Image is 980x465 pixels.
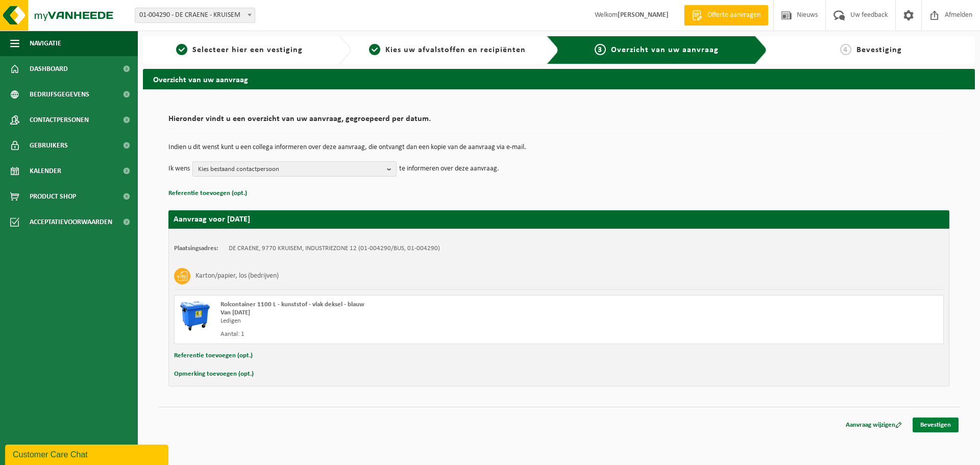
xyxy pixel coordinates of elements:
button: Referentie toevoegen (opt.) [168,187,247,200]
span: Kalender [30,158,61,184]
span: Selecteer hier een vestiging [192,46,303,54]
strong: Van [DATE] [220,309,250,316]
p: te informeren over deze aanvraag. [399,161,499,177]
strong: Plaatsingsadres: [174,245,218,252]
a: Aanvraag wijzigen [838,418,910,432]
span: 01-004290 - DE CRAENE - KRUISEM [135,8,255,23]
span: Gebruikers [30,133,68,158]
span: Kies uw afvalstoffen en recipiënten [385,46,526,54]
span: Overzicht van uw aanvraag [611,46,719,54]
iframe: chat widget [5,443,170,465]
span: Rolcontainer 1100 L - kunststof - vlak deksel - blauw [220,301,364,308]
a: Bevestigen [913,418,959,432]
strong: Aanvraag voor [DATE] [174,215,250,224]
a: 1Selecteer hier een vestiging [148,44,331,56]
a: 2Kies uw afvalstoffen en recipiënten [356,44,539,56]
button: Referentie toevoegen (opt.) [174,349,253,362]
h3: Karton/papier, los (bedrijven) [195,268,279,284]
button: Opmerking toevoegen (opt.) [174,368,254,381]
p: Indien u dit wenst kunt u een collega informeren over deze aanvraag, die ontvangt dan een kopie v... [168,144,949,151]
span: Acceptatievoorwaarden [30,209,112,235]
div: Ledigen [220,317,600,325]
span: 01-004290 - DE CRAENE - KRUISEM [135,8,255,22]
img: WB-1100-HPE-BE-01.png [180,301,210,331]
span: Dashboard [30,56,68,82]
span: Contactpersonen [30,107,89,133]
h2: Hieronder vindt u een overzicht van uw aanvraag, gegroepeerd per datum. [168,115,949,129]
h2: Overzicht van uw aanvraag [143,69,975,89]
span: Bevestiging [856,46,902,54]
p: Ik wens [168,161,190,177]
span: Bedrijfsgegevens [30,82,89,107]
span: Navigatie [30,31,61,56]
span: 2 [369,44,380,55]
span: Offerte aanvragen [705,10,763,20]
td: DE CRAENE, 9770 KRUISEM, INDUSTRIEZONE 12 (01-004290/BUS, 01-004290) [229,244,440,253]
span: 1 [176,44,187,55]
div: Aantal: 1 [220,330,600,338]
span: 4 [840,44,851,55]
button: Kies bestaand contactpersoon [192,161,397,177]
span: Product Shop [30,184,76,209]
span: 3 [595,44,606,55]
strong: [PERSON_NAME] [618,11,669,19]
span: Kies bestaand contactpersoon [198,162,383,177]
a: Offerte aanvragen [684,5,768,26]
